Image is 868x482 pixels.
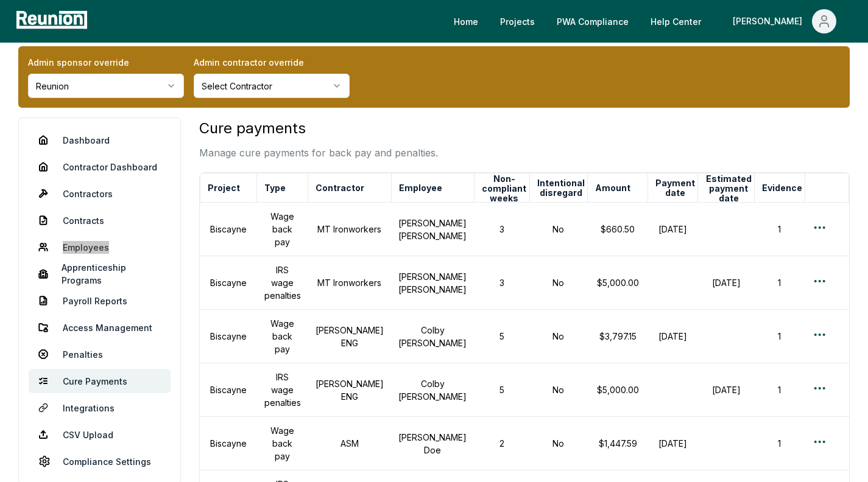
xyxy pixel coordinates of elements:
[482,276,523,289] p: 3
[595,276,641,289] p: $5,000.00
[537,223,580,236] p: No
[479,176,529,201] button: Non-compliant weeks
[29,449,171,473] a: Compliance Settings
[29,396,171,420] a: Integrations
[29,422,171,447] a: CSV Upload
[205,176,242,200] button: Project
[537,330,580,343] p: No
[761,437,797,450] p: 1
[199,117,438,139] h3: Cure payments
[316,276,384,289] p: MT Ironworkers
[264,317,301,355] p: Wage back pay
[703,176,754,201] button: Estimated payment date
[262,176,288,200] button: Type
[208,330,250,343] p: Biscayne
[264,424,301,463] p: Wage back pay
[316,437,384,450] p: ASM
[199,145,438,160] p: Manage cure payments for back pay and penalties.
[595,223,641,236] p: $660.50
[760,176,805,200] button: Evidence
[29,288,171,313] a: Payroll Reports
[761,276,797,289] p: 1
[705,276,747,289] p: [DATE]
[537,276,580,289] p: No
[547,9,638,33] a: PWA Compliance
[705,383,747,396] p: [DATE]
[655,223,691,236] p: [DATE]
[444,9,856,33] nav: Main
[208,437,250,450] p: Biscayne
[313,176,367,200] button: Contractor
[29,235,171,259] a: Employees
[655,437,691,450] p: [DATE]
[595,383,641,396] p: $5,000.00
[264,210,301,248] p: Wage back pay
[208,383,250,396] p: Biscayne
[482,330,523,343] p: 5
[655,330,691,343] p: [DATE]
[653,176,697,200] button: Payment date
[761,383,797,396] p: 1
[29,155,171,179] a: Contractor Dashboard
[264,371,301,409] p: IRS wage penalties
[29,181,171,206] a: Contractors
[398,431,467,456] p: [PERSON_NAME] Doe
[595,330,641,343] p: $3,797.15
[444,9,488,33] a: Home
[490,9,545,33] a: Projects
[595,437,641,450] p: $1,447.59
[593,176,633,200] button: Amount
[761,223,797,236] p: 1
[316,377,384,403] p: [PERSON_NAME] ENG
[29,342,171,366] a: Penalties
[398,270,467,296] p: [PERSON_NAME] [PERSON_NAME]
[761,330,797,343] p: 1
[398,324,467,349] p: Colby [PERSON_NAME]
[397,176,445,200] button: Employee
[194,56,350,69] label: Admin contractor override
[29,208,171,232] a: Contracts
[482,223,523,236] p: 3
[398,217,467,242] p: [PERSON_NAME] [PERSON_NAME]
[482,383,523,396] p: 5
[28,56,184,69] label: Admin sponsor override
[733,9,807,33] div: [PERSON_NAME]
[29,262,171,286] a: Apprenticeship Programs
[537,437,580,450] p: No
[535,176,587,200] button: Intentional disregard
[482,437,523,450] p: 2
[208,276,250,289] p: Biscayne
[641,9,711,33] a: Help Center
[537,383,580,396] p: No
[29,369,171,393] a: Cure Payments
[316,324,384,349] p: [PERSON_NAME] ENG
[208,223,250,236] p: Biscayne
[316,223,384,236] p: MT Ironworkers
[398,377,467,403] p: Colby [PERSON_NAME]
[29,315,171,340] a: Access Management
[264,264,301,302] p: IRS wage penalties
[723,9,846,33] button: [PERSON_NAME]
[29,128,171,152] a: Dashboard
